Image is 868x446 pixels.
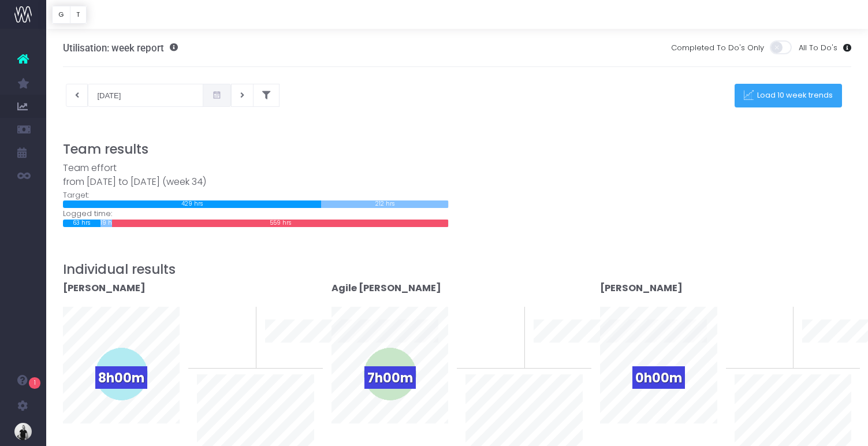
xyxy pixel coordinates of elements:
[765,307,784,326] span: 0%
[735,326,782,337] span: To last week
[70,6,87,24] button: T
[63,281,146,295] strong: [PERSON_NAME]
[802,345,851,368] span: 10 week trend
[321,200,449,208] div: 212 hrs
[63,142,852,157] h3: Team results
[497,307,516,326] span: 0%
[100,220,111,227] div: 19 hrs
[331,281,441,295] strong: Agile [PERSON_NAME]
[52,6,87,24] div: Vertical button group
[632,366,685,389] span: 0h00m
[265,345,314,368] span: 10 week trend
[735,84,842,107] button: Load 10 week trends
[29,377,40,389] span: 1
[63,200,321,208] div: 429 hrs
[63,42,178,54] h3: Utilisation: week report
[534,345,583,368] span: 10 week trend
[197,326,244,337] span: To last week
[799,42,837,54] span: All To Do's
[364,366,416,389] span: 7h00m
[112,220,449,227] div: 559 hrs
[63,262,852,277] h3: Individual results
[14,423,32,440] img: images/default_profile_image.png
[465,326,513,337] span: To last week
[63,161,449,189] div: Team effort from [DATE] to [DATE] (week 34)
[63,220,101,227] div: 63 hrs
[671,42,764,54] span: Completed To Do's Only
[95,366,147,389] span: 8h00m
[52,6,70,24] button: G
[754,91,833,101] span: Load 10 week trends
[54,161,457,227] div: Target: Logged time:
[600,281,683,295] strong: [PERSON_NAME]
[228,307,247,326] span: 0%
